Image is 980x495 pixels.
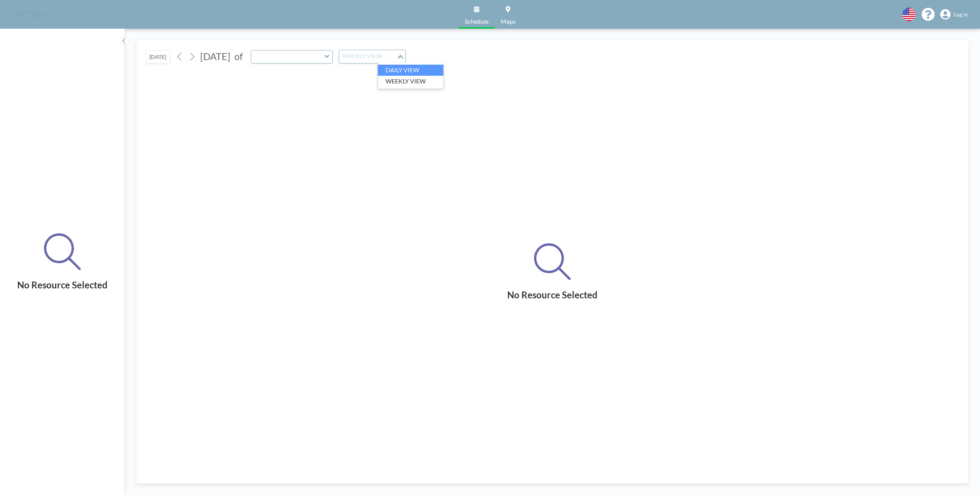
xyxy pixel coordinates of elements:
div: Search for option [339,50,405,63]
span: Maps [501,18,516,24]
span: [DATE] [200,50,230,62]
a: Log in [940,9,968,20]
span: Log in [954,11,968,18]
h2: No Resource Selected [146,289,959,301]
span: of [234,50,243,62]
li: DAILY VIEW [378,65,443,76]
span: Schedule [465,18,488,24]
img: organization-logo [12,7,49,22]
input: Search for option [340,52,396,62]
button: [DATE] [146,50,170,64]
li: WEEKLY VIEW [378,76,443,87]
